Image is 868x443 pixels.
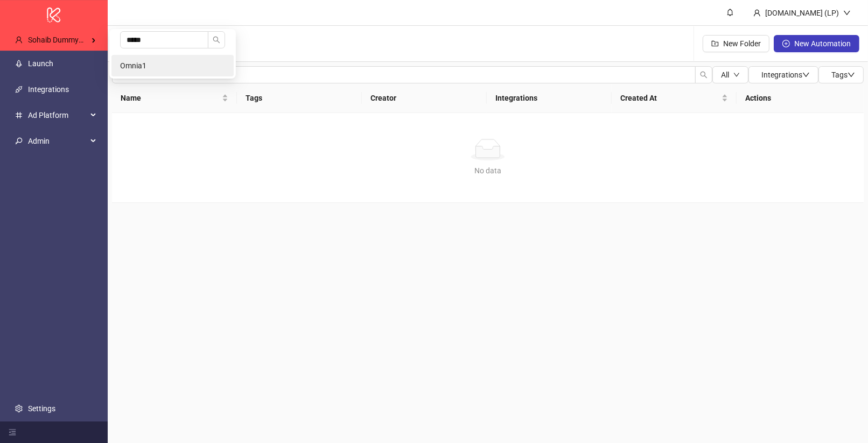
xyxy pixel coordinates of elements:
[794,39,851,48] span: New Automation
[15,36,23,44] span: user
[733,72,740,78] span: down
[213,36,220,44] span: search
[848,71,855,79] span: down
[737,83,864,113] th: Actions
[15,137,23,145] span: key
[712,66,748,83] button: Alldown
[753,9,761,17] span: user
[843,9,851,17] span: down
[748,66,818,83] button: Integrationsdown
[28,130,87,152] span: Admin
[761,7,843,19] div: [DOMAIN_NAME] (LP)
[774,35,859,52] button: New Automation
[721,71,729,79] span: All
[112,83,237,113] th: Name
[802,71,810,79] span: down
[818,66,864,83] button: Tagsdown
[723,39,761,48] span: New Folder
[700,71,708,79] span: search
[28,404,55,413] a: Settings
[487,83,612,113] th: Integrations
[125,165,851,177] div: No data
[120,61,146,70] span: Omnia1
[28,36,124,44] span: Sohaib DummyEmail's Kitchn
[831,71,855,79] span: Tags
[761,71,810,79] span: Integrations
[28,104,87,126] span: Ad Platform
[620,92,719,104] span: Created At
[362,83,487,113] th: Creator
[28,85,69,94] a: Integrations
[726,9,734,16] span: bell
[15,111,23,119] span: number
[237,83,362,113] th: Tags
[711,40,719,47] span: folder-add
[121,92,220,104] span: Name
[9,428,16,436] span: menu-fold
[612,83,737,113] th: Created At
[703,35,769,52] button: New Folder
[28,59,53,68] a: Launch
[782,40,790,47] span: plus-circle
